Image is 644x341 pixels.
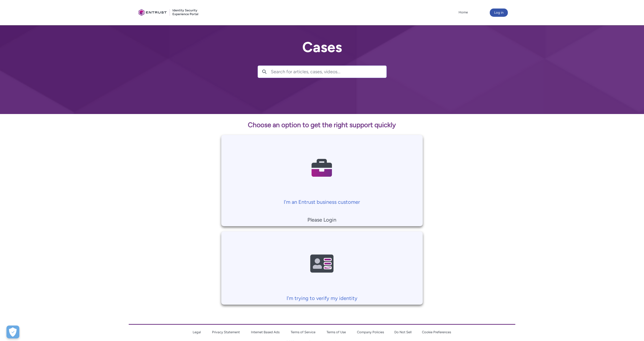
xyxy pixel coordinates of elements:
[327,330,346,334] a: Terms of Use
[212,330,240,334] a: Privacy Statement
[357,330,384,334] a: Company Policies
[271,66,386,78] input: Search for articles, cases, videos...
[422,330,451,334] a: Cookie Preferences
[224,294,420,302] p: I'm trying to verify my identity
[221,135,423,206] a: I'm an Entrust business customer
[291,330,315,334] a: Terms of Service
[490,9,508,17] button: Log in
[297,140,346,196] img: Contact Support
[109,120,535,130] p: Choose an option to get the right support quickly
[221,231,423,302] a: I'm trying to verify my identity
[224,198,420,206] p: I'm an Entrust business customer
[258,66,271,78] button: Search
[224,216,420,224] p: Please Login
[258,39,387,55] h2: Cases
[251,330,280,334] a: Internet Based Ads
[457,9,469,16] a: Home
[6,326,19,338] div: Cookie Preferences
[193,330,201,334] a: Legal
[394,330,412,334] a: Do Not Sell
[297,236,346,292] img: Contact Support
[6,326,19,338] button: Open Preferences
